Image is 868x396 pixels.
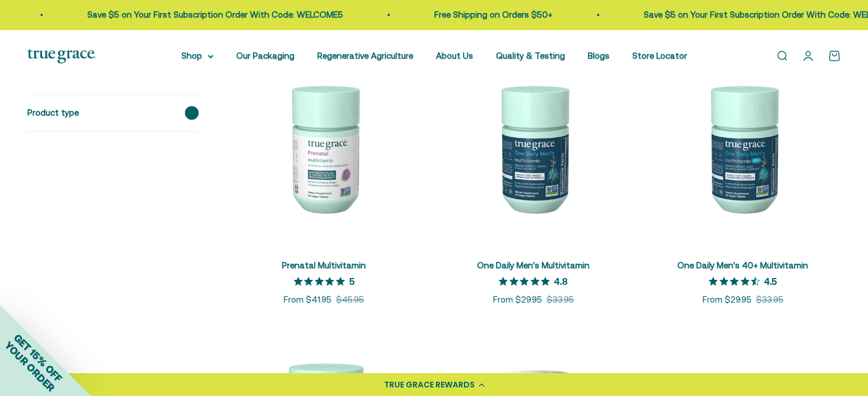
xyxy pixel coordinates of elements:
[588,51,609,60] a: Blogs
[349,275,354,287] p: 5
[431,10,549,19] a: Free Shipping on Orders $50+
[27,95,199,131] summary: Product type
[84,8,340,22] p: Save $5 on Your First Subscription Order With Code: WELCOME5
[27,106,79,120] span: Product type
[435,50,631,246] img: One Daily Men's Multivitamin
[756,293,784,307] compare-at-price: $33.95
[181,49,213,63] summary: Shop
[645,50,841,246] img: One Daily Men's 40+ Multivitamin
[336,293,364,307] compare-at-price: $45.95
[282,260,366,270] a: Prenatal Multivitamin
[2,339,57,394] span: YOUR ORDER
[317,51,413,60] a: Regenerative Agriculture
[764,275,777,287] p: 4.5
[632,51,687,60] a: Store Locator
[709,273,764,289] span: 4.5 out of 5 stars rating in total 4 reviews.
[284,293,332,307] sale-price: From $41.95
[547,293,574,307] compare-at-price: $33.95
[226,50,422,246] img: Daily Multivitamin to Support a Healthy Mom & Baby* For women during pre-conception, pregnancy, a...
[384,379,475,391] div: TRUE GRACE REWARDS
[493,293,542,307] sale-price: From $29.95
[236,51,294,60] a: Our Packaging
[11,331,64,384] span: GET 15% OFF
[436,51,473,60] a: About Us
[554,275,568,287] p: 4.8
[496,51,565,60] a: Quality & Testing
[499,273,554,289] span: 4.8 out of 5 stars rating in total 6 reviews.
[677,260,808,270] a: One Daily Men's 40+ Multivitamin
[703,293,752,307] sale-price: From $29.95
[477,260,590,270] a: One Daily Men's Multivitamin
[294,273,349,289] span: 5 out of 5 stars rating in total 4 reviews.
